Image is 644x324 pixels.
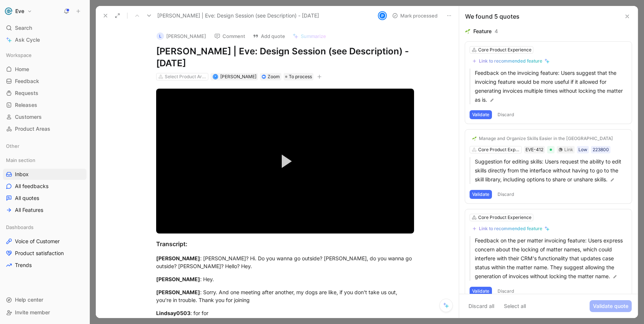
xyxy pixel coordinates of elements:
[156,239,414,248] div: Transcript:
[3,155,86,216] div: Main sectionInboxAll feedbacksAll quotesAll Features
[249,31,288,41] button: Add quote
[6,223,34,231] span: Dashboards
[475,157,627,184] p: Suggestion for editing skills: Users request the ability to edit skills directly from the interfa...
[156,255,200,261] mark: [PERSON_NAME]
[3,294,86,305] div: Help center
[465,12,520,21] div: We found 5 quotes
[3,155,86,166] div: Main section
[3,307,86,318] div: Invite member
[3,50,86,61] div: Workspace
[15,35,40,44] span: Ask Cycle
[3,260,86,271] a: Trends
[165,73,206,80] div: Select Product Areas
[15,77,39,85] span: Feedback
[610,177,615,182] img: pen.svg
[612,274,618,279] img: pen.svg
[3,76,86,87] a: Feedback
[3,181,86,192] a: All feedbacks
[473,27,492,36] div: Feature
[213,75,217,79] div: P
[156,289,200,295] mark: [PERSON_NAME]
[3,22,86,34] div: Search
[501,300,529,312] button: Select all
[3,99,86,111] a: Releases
[6,142,19,150] span: Other
[156,254,414,270] div: : [PERSON_NAME]? Hi. Do you wanna go outside? [PERSON_NAME], do you wanna go outside? [PERSON_NAM...
[479,58,542,64] div: Link to recommended feature
[6,51,32,59] span: Workspace
[495,27,498,36] div: 4
[157,11,319,20] span: [PERSON_NAME] | Eve: Design Session (see Description) - [DATE]
[465,29,470,34] img: 🌱
[220,74,256,79] span: [PERSON_NAME]
[3,169,86,180] a: Inbox
[479,136,613,142] div: Manage and Organize Skills Easier in the [GEOGRAPHIC_DATA]
[156,89,414,234] div: Video Player
[289,31,329,41] button: Summarize
[590,300,632,312] button: Validate quote
[470,224,552,233] button: Link to recommended feature
[289,73,312,80] span: To process
[268,73,280,80] div: Zoom
[15,23,32,32] span: Search
[3,111,86,123] a: Customers
[211,31,249,41] button: Comment
[465,300,498,312] button: Discard all
[470,110,492,119] button: Validate
[284,73,313,80] div: To process
[156,276,200,282] mark: [PERSON_NAME]
[3,248,86,259] a: Product satisfaction
[3,123,86,134] a: Product Areas
[472,136,477,141] img: 🌱
[3,6,34,16] button: EveEve
[495,287,517,296] button: Discard
[15,194,39,202] span: All quotes
[389,10,441,21] button: Mark processed
[15,66,29,73] span: Home
[3,236,86,247] a: Voice of Customer
[15,182,48,190] span: All feedbacks
[3,222,86,271] div: DashboardsVoice of CustomerProduct satisfactionTrends
[156,275,414,283] div: : Hey.
[268,144,302,178] button: Play Video
[478,214,531,221] div: Core Product Experience
[470,134,616,143] button: 🌱Manage and Organize Skills Easier in the [GEOGRAPHIC_DATA]
[15,238,60,245] span: Voice of Customer
[3,64,86,75] a: Home
[475,236,627,281] p: Feedback on the per matter invoicing feature: Users express concern about the locking of matter n...
[15,125,50,133] span: Product Areas
[478,46,531,54] div: Core Product Experience
[15,171,29,178] span: Inbox
[15,309,50,315] span: Invite member
[475,69,627,104] p: Feedback on the invoicing feature: Users suggest that the invoicing feature would be more useful ...
[15,101,37,109] span: Releases
[15,8,24,15] h1: Eve
[3,193,86,204] a: All quotes
[3,34,86,45] a: Ask Cycle
[15,296,43,303] span: Help center
[15,89,38,97] span: Requests
[3,140,86,154] div: Other
[495,110,517,119] button: Discard
[3,222,86,233] div: Dashboards
[156,309,414,317] div: : for for
[5,7,12,15] img: Eve
[301,33,326,39] span: Summarize
[15,206,43,214] span: All Features
[157,32,164,40] div: L
[495,190,517,199] button: Discard
[489,98,495,103] img: pen.svg
[15,250,64,257] span: Product satisfaction
[3,140,86,152] div: Other
[470,57,552,66] button: Link to recommended feature
[479,226,542,232] div: Link to recommended feature
[153,31,209,42] button: L[PERSON_NAME]
[156,310,190,316] mark: Lindsay0503
[156,288,414,304] div: : Sorry. And one meeting after another, my dogs are like, if you don't take us out, you're in tro...
[470,287,492,296] button: Validate
[470,190,492,199] button: Validate
[6,156,35,164] span: Main section
[15,113,42,121] span: Customers
[156,45,414,69] h1: [PERSON_NAME] | Eve: Design Session (see Description) - [DATE]
[379,12,386,19] div: P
